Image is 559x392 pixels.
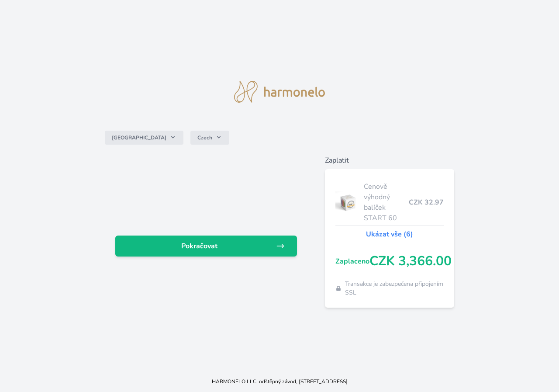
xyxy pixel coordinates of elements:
span: Cenově výhodný balíček START 60 [364,181,409,223]
span: [GEOGRAPHIC_DATA] [112,134,166,141]
img: logo.svg [234,81,325,103]
span: Czech [197,134,212,141]
span: Zaplaceno [335,256,369,267]
button: Czech [190,131,229,145]
span: Pokračovat [122,241,276,251]
img: start.jpg [335,191,360,213]
h6: Zaplatit [325,155,454,166]
button: [GEOGRAPHIC_DATA] [105,131,183,145]
a: Pokračovat [115,236,297,257]
span: CZK 32.97 [409,197,444,208]
span: Transakce je zabezpečena připojením SSL [345,280,444,297]
span: CZK 3,366.00 [369,253,452,269]
a: Ukázat vše (6) [366,229,413,239]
